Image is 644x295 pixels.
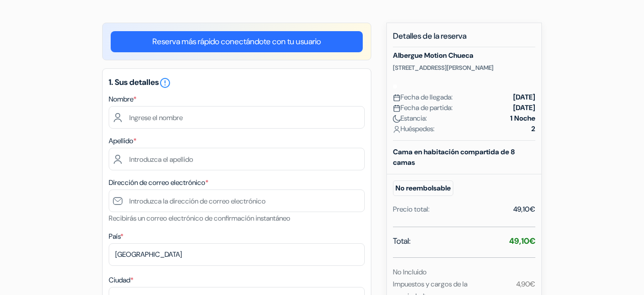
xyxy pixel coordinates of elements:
[111,31,363,52] a: Reserva más rápido conectándote con tu usuario
[159,77,171,89] i: error_outline
[393,103,453,113] span: Fecha de partida:
[393,180,453,196] small: No reembolsable
[109,214,290,223] small: Recibirás un correo electrónico de confirmación instantáneo
[393,105,400,112] img: calendar.svg
[393,204,430,215] div: Precio total:
[109,231,123,242] label: País
[509,236,535,246] strong: 49,10€
[109,106,365,129] input: Ingrese el nombre
[393,94,400,102] img: calendar.svg
[393,51,535,60] h5: Albergue Motion Chueca
[513,204,535,215] div: 49,10€
[109,77,365,89] h5: 1. Sus detalles
[393,113,427,124] span: Estancia:
[393,92,453,103] span: Fecha de llegada:
[393,64,535,72] p: [STREET_ADDRESS][PERSON_NAME]
[393,124,435,134] span: Huéspedes:
[393,115,400,123] img: moon.svg
[393,267,427,276] small: No Incluido
[513,103,535,113] strong: [DATE]
[393,147,515,167] b: Cama en habitación compartida de 8 camas
[513,92,535,103] strong: [DATE]
[109,275,133,285] label: Ciudad
[393,126,400,133] img: user_icon.svg
[531,124,535,134] strong: 2
[109,189,365,212] input: Introduzca la dirección de correo electrónico
[159,77,171,87] a: error_outline
[109,148,365,170] input: Introduzca el apellido
[510,113,535,124] strong: 1 Noche
[393,235,411,247] span: Total:
[109,136,136,146] label: Apellido
[393,31,535,47] h5: Detalles de la reserva
[109,177,208,188] label: Dirección de correo electrónico
[109,94,136,105] label: Nombre
[516,279,535,288] small: 4,90€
